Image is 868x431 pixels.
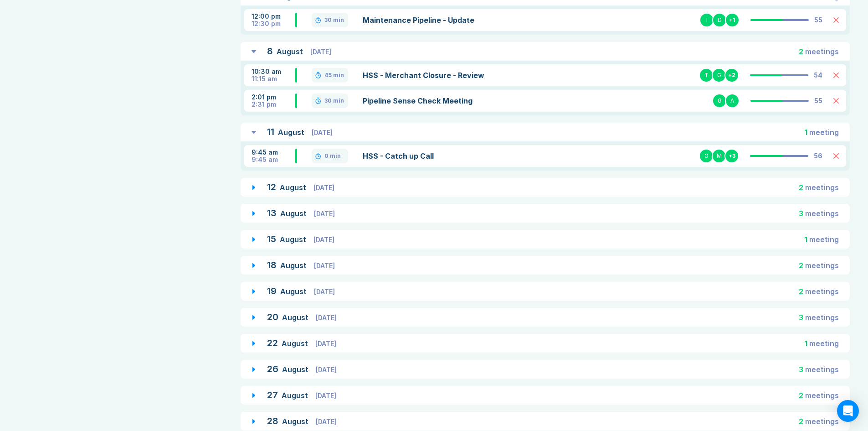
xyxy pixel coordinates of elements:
[814,152,822,160] div: 56
[799,417,803,426] span: 2
[282,391,310,400] span: August
[316,366,337,374] span: [DATE]
[833,98,839,104] button: Delete
[280,287,308,296] span: August
[805,209,839,218] span: meeting s
[725,93,740,108] div: A
[712,149,726,163] div: M
[805,391,839,400] span: meeting s
[805,313,839,322] span: meeting s
[310,48,331,56] span: [DATE]
[278,128,306,137] span: August
[699,68,714,83] div: T
[267,312,278,322] span: 20
[809,339,839,348] span: meeting
[267,389,278,400] span: 27
[724,149,739,163] div: + 3
[363,95,559,106] a: Pipeline Sense Check Meeting
[282,339,310,348] span: August
[252,149,295,156] div: 9:45 am
[315,340,336,348] span: [DATE]
[804,339,807,348] span: 1
[313,236,334,244] span: [DATE]
[252,93,295,101] div: 2:01 pm
[833,73,839,78] button: Delete
[725,13,740,27] div: + 1
[712,68,726,83] div: G
[804,128,807,137] span: 1
[314,288,335,296] span: [DATE]
[324,16,344,24] div: 30 min
[799,183,803,192] span: 2
[799,287,803,296] span: 2
[280,183,308,192] span: August
[809,128,839,137] span: meeting
[267,286,277,296] span: 19
[252,75,295,83] div: 11:15 am
[809,235,839,244] span: meeting
[837,400,859,422] div: Open Intercom Messenger
[282,365,310,374] span: August
[252,20,295,27] div: 12:30 pm
[804,235,807,244] span: 1
[267,126,274,137] span: 11
[324,72,344,79] div: 45 min
[252,156,295,163] div: 9:45 am
[267,363,278,374] span: 26
[316,418,337,426] span: [DATE]
[312,129,333,136] span: [DATE]
[833,17,839,23] button: Delete
[814,16,822,24] div: 55
[267,234,276,244] span: 15
[724,68,739,83] div: + 2
[282,417,310,426] span: August
[313,184,334,192] span: [DATE]
[799,47,803,56] span: 2
[267,182,276,192] span: 12
[799,313,803,322] span: 3
[267,208,277,218] span: 13
[280,235,308,244] span: August
[805,365,839,374] span: meeting s
[314,262,335,270] span: [DATE]
[267,415,278,426] span: 28
[712,13,727,27] div: D
[252,13,295,20] div: 12:00 pm
[324,97,344,104] div: 30 min
[805,183,839,192] span: meeting s
[267,46,273,57] span: 8
[324,152,341,160] div: 0 min
[799,391,803,400] span: 2
[712,93,727,108] div: G
[363,15,559,26] a: Maintenance Pipeline - Update
[315,392,336,400] span: [DATE]
[799,261,803,270] span: 2
[363,151,559,161] a: HSS - Catch up Call
[277,47,305,56] span: August
[280,261,308,270] span: August
[699,149,714,163] div: G
[267,260,277,270] span: 18
[833,153,839,159] button: Delete
[282,313,310,322] span: August
[363,70,559,81] a: HSS - Merchant Closure - Review
[805,417,839,426] span: meeting s
[805,287,839,296] span: meeting s
[280,209,308,218] span: August
[805,261,839,270] span: meeting s
[252,101,295,108] div: 2:31 pm
[814,97,822,104] div: 55
[267,338,278,348] span: 22
[314,210,335,218] span: [DATE]
[799,365,803,374] span: 3
[814,72,822,79] div: 54
[316,314,337,322] span: [DATE]
[799,209,803,218] span: 3
[699,13,714,27] div: I
[252,68,295,75] div: 10:30 am
[805,47,839,56] span: meeting s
